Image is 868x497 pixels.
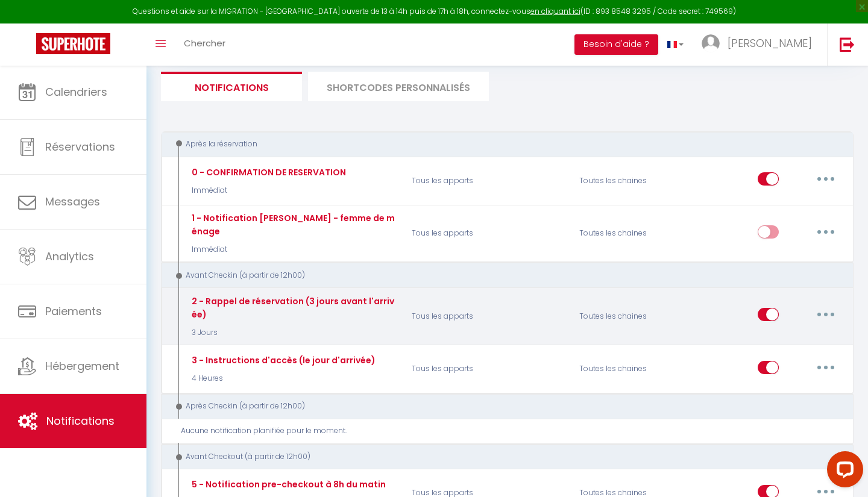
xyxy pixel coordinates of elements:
div: Toutes les chaines [571,211,683,255]
a: ... [PERSON_NAME] [693,23,827,66]
a: en cliquant ici [530,6,580,16]
span: [PERSON_NAME] [728,36,812,51]
span: Paiements [45,304,102,319]
img: Super Booking [36,33,110,54]
a: Chercher [175,23,234,66]
p: Tous les apparts [404,211,571,255]
span: Messages [45,194,100,209]
div: 3 - Instructions d'accès (le jour d'arrivée) [189,354,376,367]
li: Notifications [161,72,302,101]
span: Analytics [45,249,94,264]
div: Après Checkin (à partir de 12h00) [172,401,829,412]
span: Calendriers [45,84,107,99]
div: 5 - Notification pre-checkout à 8h du matin [189,478,386,491]
iframe: LiveChat chat widget [817,446,868,497]
p: Tous les apparts [404,352,571,387]
span: Chercher [184,37,225,49]
p: 4 Heures [189,373,376,384]
div: Toutes les chaines [571,295,683,339]
span: Hébergement [45,358,119,374]
div: Toutes les chaines [571,352,683,387]
div: Après la réservation [172,139,829,150]
p: 3 Jours [189,327,396,339]
img: ... [702,34,720,52]
button: Besoin d'aide ? [574,34,658,55]
p: Immédiat [189,185,346,196]
div: 2 - Rappel de réservation (3 jours avant l'arrivée) [189,295,396,321]
div: Toutes les chaines [571,163,683,198]
p: Tous les apparts [404,295,571,339]
span: Réservations [45,139,115,154]
span: Notifications [46,413,115,428]
img: logout [840,37,855,52]
li: SHORTCODES PERSONNALISÉS [308,72,489,101]
div: 1 - Notification [PERSON_NAME] - femme de ménage [189,211,396,238]
div: Aucune notification planifiée pour le moment. [181,425,843,437]
div: 0 - CONFIRMATION DE RESERVATION [189,166,346,179]
p: Tous les apparts [404,163,571,198]
div: Avant Checkout (à partir de 12h00) [172,451,829,463]
div: Avant Checkin (à partir de 12h00) [172,270,829,281]
p: Immédiat [189,244,396,255]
